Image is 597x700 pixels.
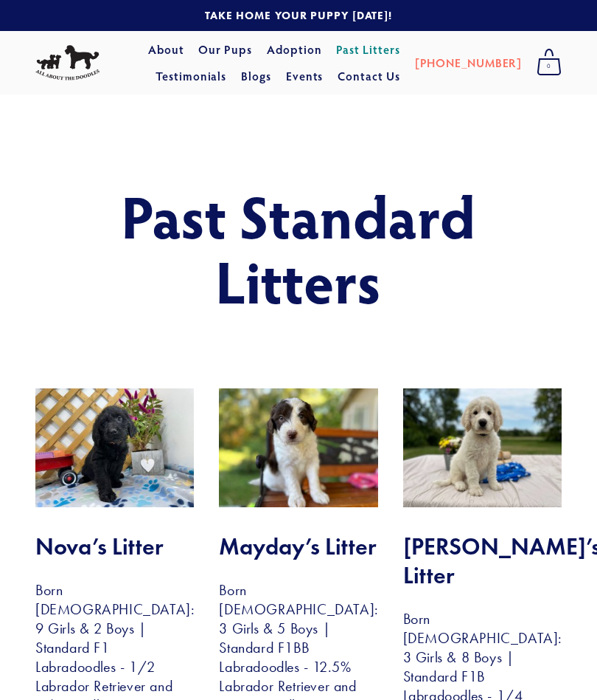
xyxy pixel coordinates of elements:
[537,57,562,76] span: 0
[267,36,322,63] a: Adoption
[336,41,400,57] a: Past Litters
[148,36,184,63] a: About
[338,63,400,89] a: Contact Us
[529,44,569,81] a: 0 items in cart
[286,63,324,89] a: Events
[198,36,252,63] a: Our Pups
[415,49,522,76] a: [PHONE_NUMBER]
[81,183,515,313] h1: Past Standard Litters
[219,532,377,560] h2: Mayday’s Litter
[241,63,271,89] a: Blogs
[35,532,194,560] h2: Nova’s Litter
[156,63,227,89] a: Testimonials
[35,45,99,81] img: All About The Doodles
[403,532,562,589] h2: [PERSON_NAME]’s Litter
